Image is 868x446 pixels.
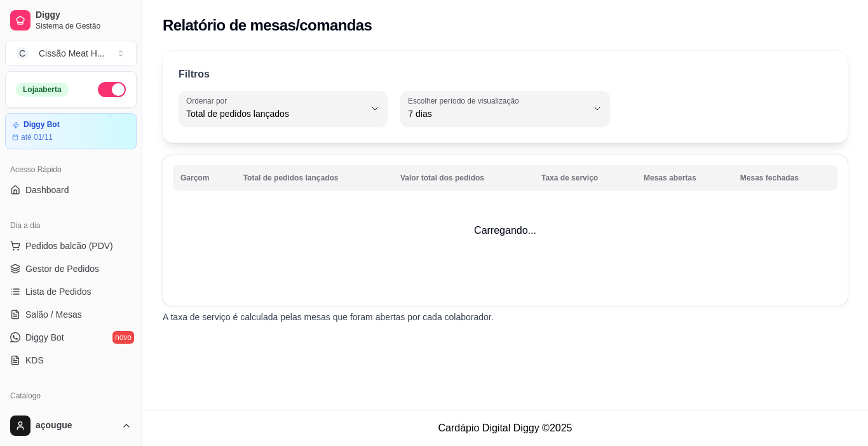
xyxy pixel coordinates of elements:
[163,311,848,323] p: A taxa de serviço é calculada pelas mesas que foram abertas por cada colaborador.
[24,120,60,130] article: Diggy Bot
[186,95,231,106] label: Ordenar por
[5,159,137,180] div: Acesso Rápido
[21,132,53,142] article: até 01/11
[16,47,29,60] span: C
[400,91,609,126] button: Escolher período de visualização7 dias
[5,215,137,236] div: Dia a dia
[5,410,137,441] button: açougue
[25,285,92,298] span: Lista de Pedidos
[25,354,44,367] span: KDS
[163,155,848,306] td: Carregando...
[5,259,137,279] a: Gestor de Pedidos
[5,327,137,348] a: Diggy Botnovo
[408,107,587,120] span: 7 dias
[5,236,137,256] button: Pedidos balcão (PDV)
[36,420,116,431] span: açougue
[98,82,126,97] button: Alterar Status
[5,350,137,370] a: KDS
[5,180,137,200] a: Dashboard
[5,5,137,36] a: DiggySistema de Gestão
[142,410,868,446] footer: Cardápio Digital Diggy © 2025
[25,262,99,275] span: Gestor de Pedidos
[5,113,137,149] a: Diggy Botaté 01/11
[5,41,137,66] button: Select a team
[5,386,137,406] div: Catálogo
[36,10,132,21] span: Diggy
[25,240,113,252] span: Pedidos balcão (PDV)
[36,21,132,31] span: Sistema de Gestão
[39,47,104,60] div: Cissão Meat H ...
[25,184,69,196] span: Dashboard
[25,308,82,321] span: Salão / Mesas
[408,95,523,106] label: Escolher período de visualização
[163,15,372,36] h2: Relatório de mesas/comandas
[179,91,388,126] button: Ordenar porTotal de pedidos lançados
[5,281,137,302] a: Lista de Pedidos
[186,107,365,120] span: Total de pedidos lançados
[5,304,137,325] a: Salão / Mesas
[179,67,210,82] p: Filtros
[16,83,69,97] div: Loja aberta
[25,331,64,344] span: Diggy Bot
